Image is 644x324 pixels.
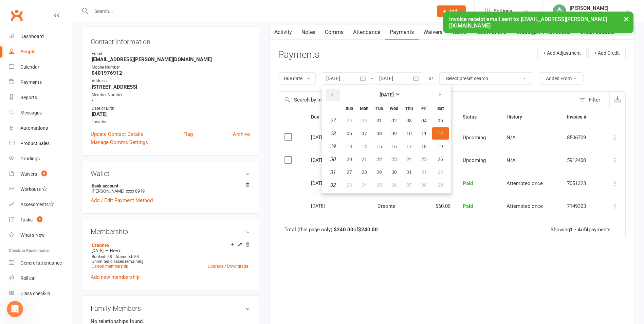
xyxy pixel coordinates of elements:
span: 30 [391,169,397,175]
td: 5912400 [561,149,600,172]
span: 05 [376,182,382,188]
div: Automations [20,125,48,131]
span: 01 [421,169,427,175]
li: Go to the member's "Payments" tab [16,155,125,161]
div: Calendar [20,64,39,70]
span: 04 [421,118,427,123]
button: 07 [402,179,416,191]
button: 04 [357,179,371,191]
button: 25 [417,153,431,165]
span: 29 [347,118,352,123]
span: 29 [376,169,382,175]
h3: Payments [278,50,319,60]
button: 07 [357,127,371,140]
button: 31 [402,166,416,178]
div: Waivers [20,171,37,177]
em: 30 [330,156,335,162]
small: Sunday [346,106,353,111]
span: N/A [507,134,516,141]
a: People [9,44,72,59]
li: Click "Save" [16,135,125,141]
span: 8 [37,216,42,222]
span: Attempted once [507,203,543,209]
strong: $240.00 [334,227,353,233]
button: 24 [402,153,416,165]
span: Upcoming [463,157,486,163]
div: People [20,49,36,54]
a: Upgrade / Downgrade [208,264,248,269]
div: Location [92,119,250,125]
li: Go to "Admin" → "Membership Plans" [16,50,125,56]
div: What's New [20,232,45,238]
div: General attendance [20,260,62,266]
span: 22 [376,157,382,162]
a: Calendar [9,59,72,75]
strong: Bank account [92,183,246,188]
span: 28 [362,169,367,175]
button: 26 [432,153,449,165]
button: 16 [387,140,401,152]
textarea: Message… [6,208,130,220]
a: Archive [233,130,250,138]
button: 06 [387,179,401,191]
span: 05 [438,118,443,123]
em: 32 [330,182,335,188]
small: Monday [360,106,368,111]
button: 29 [342,114,356,127]
a: Product Sales [9,136,72,151]
span: 21 [362,157,367,162]
span: 06 [391,182,397,188]
span: 12 [438,131,443,136]
a: Creonte [92,242,109,248]
span: Unlimited classes remaining [92,259,144,264]
b: To send receipts for past payments: [11,145,107,150]
strong: 1 - 4 [570,227,581,233]
button: 08 [372,127,386,140]
div: Mobile Number [92,64,250,71]
button: 11 [417,127,431,140]
span: 16 [391,144,397,149]
strong: 4 [586,227,589,233]
span: 09 [438,182,443,188]
button: Added From [539,72,584,85]
span: 09 [391,131,397,136]
li: Go to the member's profile → "Memberships" [16,90,125,97]
div: You can also CC yourself on receipts by ticking the "CC [email] on receipt" option. [11,180,125,194]
button: Upload attachment [32,222,38,228]
div: Class check-in [20,291,50,296]
span: 19 [438,144,443,149]
div: [PERSON_NAME] [570,5,608,11]
span: 04 [362,182,367,188]
button: Due date [278,72,316,85]
small: Tuesday [375,106,383,111]
span: xxxx 8919 [126,188,145,194]
span: Creonte [378,203,395,209]
div: — [90,248,250,253]
button: Filter [576,92,609,108]
button: go back [4,3,17,16]
span: 15 [376,144,382,149]
a: Tasks 8 [9,212,72,228]
span: N/A [507,157,516,163]
input: Search by invoice number [278,92,576,108]
button: 30 [357,114,371,127]
button: 20 [342,153,356,165]
strong: [DATE] [380,92,394,97]
th: Status [457,108,500,126]
em: 28 [330,130,335,137]
li: [PERSON_NAME] [91,182,250,195]
a: Workouts [9,182,72,197]
span: Add [449,8,457,14]
a: Update Contact Details [91,130,143,138]
span: Paid [463,203,473,209]
div: Toby says… [5,19,130,199]
span: 03 [406,118,412,123]
small: Friday [421,106,426,111]
h1: [PERSON_NAME] [33,6,77,12]
span: 08 [421,182,427,188]
em: 31 [330,169,335,175]
div: Payments [20,79,42,85]
small: Wednesday [390,106,398,111]
div: Invoice receipt email sent to: [EMAIL_ADDRESS][PERSON_NAME][DOMAIN_NAME] [443,12,633,33]
td: 7149303 [561,195,600,218]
